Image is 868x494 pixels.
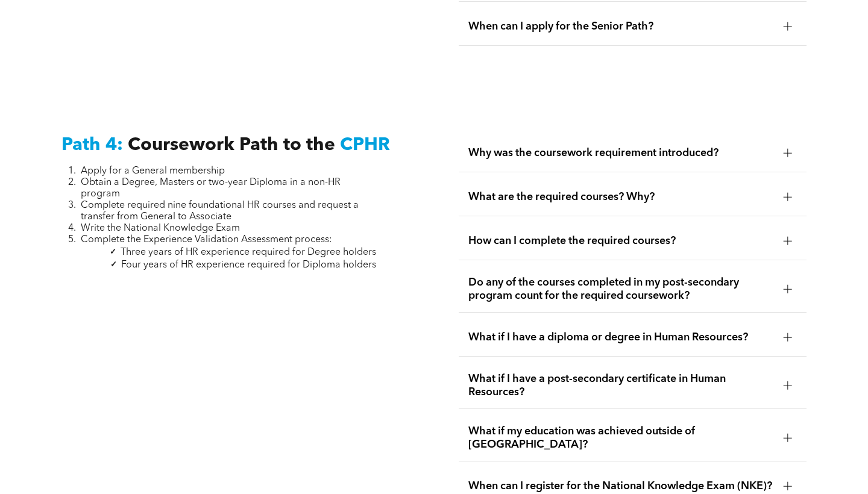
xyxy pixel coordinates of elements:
[81,166,225,176] span: Apply for a General membership
[468,372,773,399] span: What if I have a post-secondary certificate in Human Resources?
[468,425,773,451] span: What if my education was achieved outside of [GEOGRAPHIC_DATA]?
[61,136,123,154] span: Path 4:
[468,20,773,33] span: When can I apply for the Senior Path?
[128,136,335,154] span: Coursework Path to the
[81,224,240,233] span: Write the National Knowledge Exam
[468,276,773,302] span: Do any of the courses completed in my post-secondary program count for the required coursework?
[81,201,359,222] span: Complete required nine foundational HR courses and request a transfer from General to Associate
[468,331,773,344] span: What if I have a diploma or degree in Human Resources?
[81,178,341,199] span: Obtain a Degree, Masters or two-year Diploma in a non-HR program
[468,190,773,204] span: What are the required courses? Why?
[121,248,376,257] span: Three years of HR experience required for Degree holders
[468,234,773,248] span: How can I complete the required courses?
[121,260,376,270] span: Four years of HR experience required for Diploma holders
[81,235,332,245] span: Complete the Experience Validation Assessment process:
[468,480,773,493] span: When can I register for the National Knowledge Exam (NKE)?
[468,146,773,160] span: Why was the coursework requirement introduced?
[340,136,390,154] span: CPHR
